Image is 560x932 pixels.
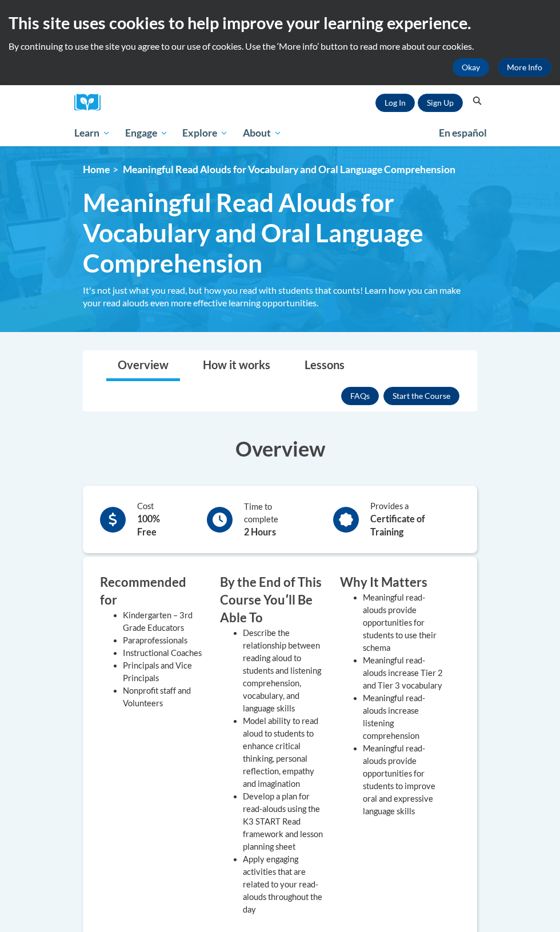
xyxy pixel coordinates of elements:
[123,659,203,685] li: Principals and Vice Principals
[431,121,494,145] a: En español
[74,94,109,111] a: Cox Campus
[123,685,203,710] li: Nonprofit staff and Volunteers
[123,609,203,634] li: Kindergarten – 3rd Grade Educators
[244,526,276,537] b: 2 Hours
[243,627,323,715] li: Describe the relationship between reading aloud to students and listening comprehension, vocabula...
[9,40,551,53] p: By continuing to use the site you agree to our use of cookies. Use the ‘More info’ button to read...
[243,715,323,790] li: Model ability to read aloud to students to enhance critical thinking, personal reflection, empath...
[74,94,109,111] img: Logo brand
[363,742,443,818] li: Meaningful read-alouds provide opportunities for students to improve oral and expressive language...
[340,574,443,591] h3: Why It Matters
[137,513,160,537] b: 100% Free
[182,126,228,140] span: Explore
[293,351,356,381] a: Lessons
[370,500,460,539] div: Provides a
[9,11,551,34] h2: This site uses cookies to help improve your learning experience.
[243,853,323,916] li: Apply engaging activities that are related to your read-alouds throughout the day
[439,127,487,139] span: En español
[235,120,289,146] a: About
[100,574,203,609] h3: Recommended for
[74,126,110,140] span: Learn
[67,120,118,146] a: Learn
[106,351,180,381] a: Overview
[83,284,477,309] div: It's not just what you read, but how you read with students that counts! Learn how you can make y...
[453,58,489,77] button: Okay
[418,94,463,112] a: Register
[370,513,425,537] b: Certificate of Training
[83,434,477,463] h3: Overview
[175,120,235,146] a: Explore
[243,126,282,140] span: About
[244,501,308,539] div: Time to complete
[363,591,443,654] li: Meaningful read-alouds provide opportunities for students to use their schema
[123,163,455,175] span: Meaningful Read Alouds for Vocabulary and Oral Language Comprehension
[363,654,443,692] li: Meaningful read-alouds increase Tier 2 and Tier 3 vocabulary
[125,126,168,140] span: Engage
[220,574,323,626] h3: By the End of This Course Youʹll Be Able To
[66,120,494,146] div: Main menu
[375,94,415,112] a: Log In
[83,163,110,175] a: Home
[137,500,181,539] div: Cost
[123,647,203,659] li: Instructional Coaches
[123,634,203,647] li: Paraprofessionals
[383,387,459,405] button: Enroll
[118,120,175,146] a: Engage
[191,351,282,381] a: How it works
[83,187,477,278] span: Meaningful Read Alouds for Vocabulary and Oral Language Comprehension
[341,387,379,405] a: FAQs
[469,94,486,108] button: Search
[498,58,551,77] a: More Info
[243,790,323,853] li: Develop a plan for read-alouds using the K3 START Read framework and lesson planning sheet
[363,692,443,742] li: Meaningful read-alouds increase listening comprehension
